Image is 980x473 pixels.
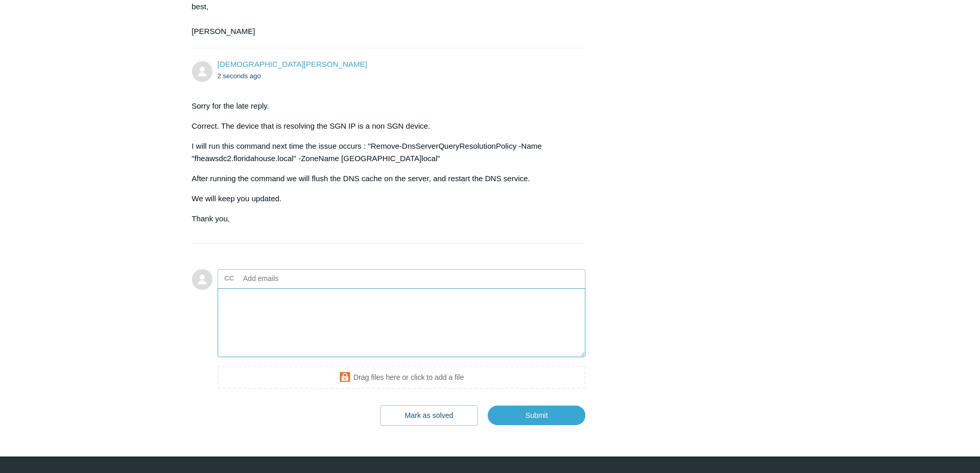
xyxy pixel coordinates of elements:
[218,60,367,68] span: Christos Kusmich
[218,288,586,358] textarea: Add your reply
[192,172,576,185] p: After running the command we will flush the DNS cache on the server, and restart the DNS service.
[218,72,261,80] time: 08/26/2025, 13:04
[224,271,234,286] label: CC
[192,120,576,132] p: Correct. The device that is resolving the SGN IP is a non SGN device.
[488,406,585,425] input: Submit
[239,271,350,286] input: Add emails
[218,60,367,68] a: [DEMOGRAPHIC_DATA][PERSON_NAME]
[192,213,576,225] p: Thank you,
[380,405,478,426] button: Mark as solved
[192,100,576,112] p: Sorry for the late reply.
[192,192,576,205] p: We will keep you updated.
[192,140,576,165] p: I will run this command next time the issue occurs : "Remove-DnsServerQueryResolutionPolicy -Name...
